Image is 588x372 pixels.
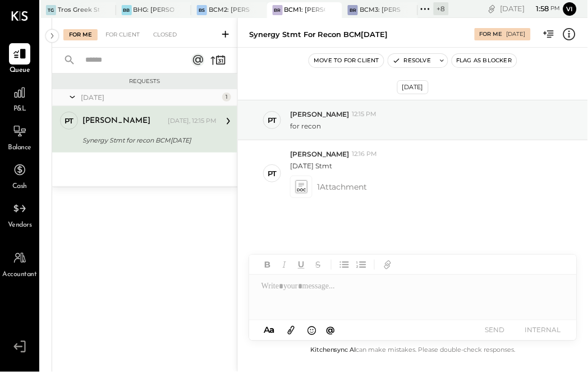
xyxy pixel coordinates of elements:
div: PT [268,168,277,179]
div: Tros Greek Street Food - [GEOGRAPHIC_DATA] [58,6,99,15]
button: Unordered List [337,258,352,272]
span: [PERSON_NAME] [290,109,350,119]
div: BS [197,5,207,15]
span: @ [327,325,336,336]
a: Queue [1,43,39,76]
span: Balance [8,143,31,153]
div: Synergy Stmt for recon BCM[DATE] [82,135,213,146]
div: [PERSON_NAME] [82,116,150,127]
div: For Client [100,29,145,40]
button: Flag as Blocker [452,54,517,67]
div: Synergy Stmt for recon BCM[DATE] [249,29,388,40]
div: [DATE] [81,93,219,102]
span: a [270,325,275,336]
span: 1 Attachment [317,176,367,198]
div: PT [268,115,277,126]
span: pm [551,4,561,12]
div: TG [46,5,56,15]
a: Balance [1,121,39,153]
a: Cash [1,159,39,192]
button: Underline [294,258,309,272]
div: Requests [58,77,232,85]
div: 1 [222,93,231,102]
div: BR [273,5,283,15]
button: Vi [563,2,577,16]
div: BB [122,5,132,15]
p: for recon [290,121,321,131]
a: P&L [1,82,39,114]
button: SEND [472,323,517,338]
p: [DATE] Stmt [290,161,332,171]
button: Add URL [380,258,395,272]
span: [PERSON_NAME] [290,149,350,159]
a: Accountant [1,247,39,280]
span: P&L [13,104,26,114]
button: Move to for client [309,54,384,67]
button: Bold [260,258,275,272]
button: @ [323,323,339,337]
div: For Me [480,30,503,38]
button: Ordered List [354,258,369,272]
a: Vendors [1,198,39,231]
div: BHG: [PERSON_NAME] Hospitality Group, LLC [134,6,175,15]
span: 12:15 PM [352,110,377,119]
button: Italic [277,258,292,272]
div: BCM1: [PERSON_NAME] Kitchen Bar Market [284,6,326,15]
span: Vendors [8,221,32,231]
div: [DATE], 12:15 PM [168,117,217,126]
span: Queue [10,66,30,76]
div: [DATE] [507,30,526,38]
div: BR [348,5,358,15]
div: [DATE] [500,3,561,14]
button: Resolve [388,54,435,67]
div: + 8 [434,2,449,15]
div: [DATE] [397,80,429,94]
span: Accountant [3,270,37,280]
div: PT [65,116,73,126]
span: 1 : 58 [527,3,549,14]
span: 12:16 PM [352,150,378,159]
div: BCM3: [PERSON_NAME] Westside Grill [360,6,401,15]
div: Closed [148,29,182,40]
button: Strikethrough [311,258,325,272]
div: For Me [63,29,98,40]
span: Cash [12,182,27,192]
button: INTERNAL [521,323,566,338]
div: copy link [486,3,498,15]
button: Aa [260,324,278,337]
div: BCM2: [PERSON_NAME] American Cooking [209,6,250,15]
